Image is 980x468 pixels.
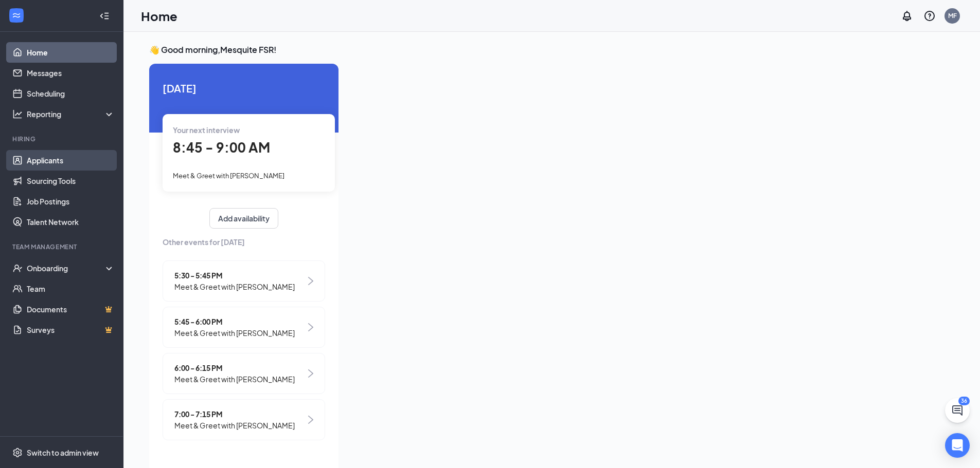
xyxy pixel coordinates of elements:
div: Switch to admin view [27,447,99,458]
a: Team [27,278,115,299]
span: 5:30 - 5:45 PM [174,270,295,281]
span: 5:45 - 6:00 PM [174,316,295,327]
div: Team Management [12,242,113,251]
svg: QuestionInfo [923,10,936,22]
h1: Home [141,7,177,25]
svg: Analysis [12,109,23,119]
a: Messages [27,63,115,83]
svg: ChatActive [951,404,964,417]
span: 8:45 - 9:00 AM [173,139,270,156]
span: [DATE] [163,80,325,96]
a: Applicants [27,150,115,171]
span: Other events for [DATE] [163,236,325,248]
span: 6:00 - 6:15 PM [174,362,295,373]
span: Meet & Greet with [PERSON_NAME] [174,373,295,385]
button: ChatActive [945,398,970,423]
span: 7:00 - 7:15 PM [174,408,295,420]
svg: UserCheck [12,263,23,273]
span: Meet & Greet with [PERSON_NAME] [174,327,295,339]
div: MF [948,11,957,20]
div: Reporting [27,109,115,119]
div: Hiring [12,135,113,143]
a: Sourcing Tools [27,171,115,191]
h3: 👋 Good morning, Mesquite FSR ! [149,44,923,55]
span: Meet & Greet with [PERSON_NAME] [174,420,295,431]
svg: Collapse [99,11,110,21]
a: Home [27,42,115,63]
a: Talent Network [27,212,115,232]
button: Add availability [209,208,278,229]
a: Job Postings [27,191,115,212]
a: SurveysCrown [27,320,115,340]
div: Open Intercom Messenger [945,433,970,458]
div: Onboarding [27,263,106,273]
a: Scheduling [27,83,115,104]
svg: Settings [12,447,23,458]
svg: WorkstreamLogo [11,10,22,21]
span: Your next interview [173,125,240,135]
a: DocumentsCrown [27,299,115,320]
span: Meet & Greet with [PERSON_NAME] [174,281,295,292]
span: Meet & Greet with [PERSON_NAME] [173,172,284,180]
svg: Notifications [901,10,913,22]
div: 36 [958,397,970,405]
